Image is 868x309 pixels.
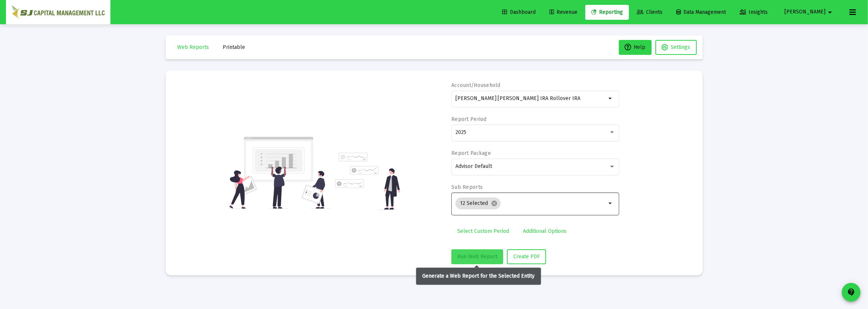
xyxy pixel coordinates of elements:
a: Clients [631,5,668,20]
img: reporting-alt [335,153,400,210]
span: Insights [740,9,768,15]
a: Dashboard [496,5,542,20]
span: Create PDF [513,253,540,260]
mat-chip: 12 Selected [455,197,501,209]
a: Insights [734,5,774,20]
span: [PERSON_NAME] [784,9,825,15]
mat-icon: arrow_drop_down [825,5,834,20]
span: Select Custom Period [457,228,509,234]
a: Reporting [585,5,629,20]
img: Dashboard [12,5,105,20]
mat-icon: cancel [491,200,498,207]
img: reporting [228,136,330,210]
span: Printable [223,44,245,50]
label: Report Period [451,116,487,122]
mat-icon: contact_support [847,288,856,297]
span: Dashboard [502,9,536,15]
span: Web Reports [178,44,209,50]
mat-icon: arrow_drop_down [607,199,615,208]
span: Help [625,44,646,50]
span: 2025 [455,129,466,135]
span: Settings [671,44,690,50]
span: Advisor Default [455,163,492,169]
span: Clients [637,9,662,15]
span: Additional Options [523,228,567,234]
button: Printable [217,40,251,55]
mat-chip-list: Selection [455,196,607,211]
span: Data Management [676,9,726,15]
span: Revenue [549,9,577,15]
a: Revenue [543,5,583,20]
a: Data Management [670,5,732,20]
button: [PERSON_NAME] [775,4,843,19]
span: Run Web Report [457,253,497,260]
label: Account/Household [451,82,501,88]
span: Reporting [591,9,623,15]
button: Create PDF [507,249,546,264]
mat-icon: arrow_drop_down [607,94,615,103]
input: Search or select an account or household [455,96,607,102]
button: Run Web Report [451,249,503,264]
button: Settings [655,40,697,55]
label: Report Package [451,150,491,156]
button: Help [619,40,652,55]
button: Web Reports [172,40,215,55]
label: Sub Reports [451,184,483,190]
